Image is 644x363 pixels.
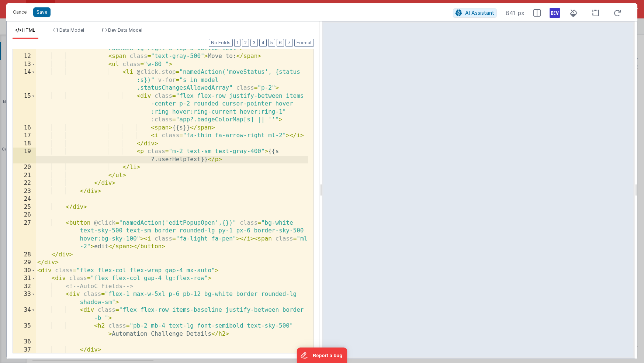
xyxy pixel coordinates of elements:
div: 33 [13,290,36,306]
span: 841 px [506,8,524,17]
span: Dev Data Model [108,27,142,33]
div: 34 [13,306,36,322]
button: 7 [285,39,293,47]
div: 17 [13,132,36,140]
button: Format [294,39,314,47]
div: 24 [13,195,36,203]
div: 29 [13,259,36,267]
div: 20 [13,163,36,172]
button: No Folds [209,39,233,47]
div: 21 [13,172,36,180]
div: 35 [13,322,36,338]
div: 28 [13,251,36,259]
button: 5 [268,39,275,47]
div: 13 [13,60,36,69]
button: 1 [234,39,240,47]
div: 22 [13,179,36,187]
div: 37 [13,346,36,354]
div: 16 [13,124,36,132]
div: 12 [13,52,36,60]
iframe: Marker.io feedback button [297,348,347,363]
div: 25 [13,203,36,211]
button: AI Assistant [453,8,497,18]
div: 27 [13,219,36,251]
button: Cancel [9,7,31,17]
button: 2 [242,39,249,47]
div: 15 [13,92,36,124]
div: 32 [13,283,36,291]
div: 19 [13,148,36,163]
div: 26 [13,211,36,219]
button: 3 [250,39,258,47]
button: 4 [259,39,267,47]
div: 31 [13,274,36,283]
div: 14 [13,68,36,92]
span: Data Model [59,27,84,33]
button: 6 [277,39,284,47]
div: 23 [13,187,36,196]
span: AI Assistant [465,10,494,16]
div: 18 [13,140,36,148]
div: 30 [13,267,36,275]
span: HTML [22,27,35,33]
div: 36 [13,338,36,346]
button: Save [33,7,51,17]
